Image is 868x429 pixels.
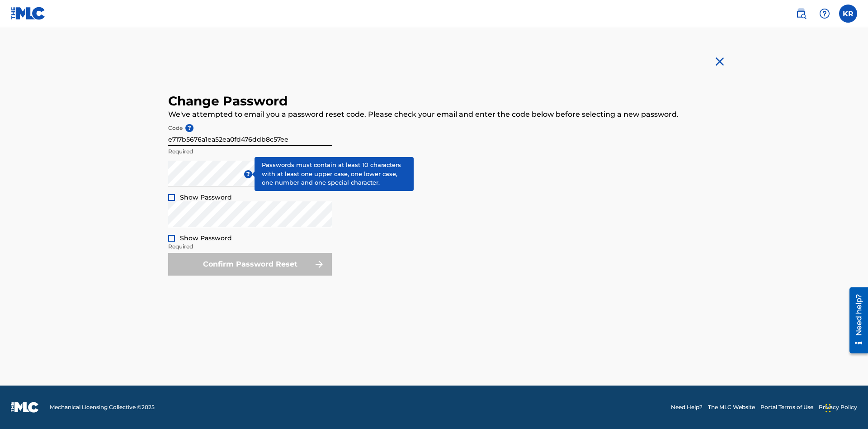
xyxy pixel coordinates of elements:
[819,8,830,19] img: help
[712,54,727,69] img: close
[839,5,857,23] div: User Menu
[843,284,868,358] iframe: Resource Center
[11,402,39,413] img: logo
[168,93,700,109] h3: Change Password
[180,193,232,201] span: Show Password
[168,148,332,156] p: Required
[760,403,813,411] a: Portal Terms of Use
[185,124,193,132] span: ?
[708,403,755,411] a: The MLC Website
[819,403,857,411] a: Privacy Policy
[796,8,807,19] img: search
[826,395,831,422] div: Drag
[50,403,155,411] span: Mechanical Licensing Collective © 2025
[816,5,834,23] div: Help
[11,7,46,20] img: MLC Logo
[671,403,703,411] a: Need Help?
[168,109,700,120] p: We've attempted to email you a password reset code. Please check your email and enter the code be...
[168,243,332,251] p: Required
[823,386,868,429] iframe: Chat Widget
[180,234,232,242] span: Show Password
[792,5,810,23] a: Public Search
[244,170,252,178] span: ?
